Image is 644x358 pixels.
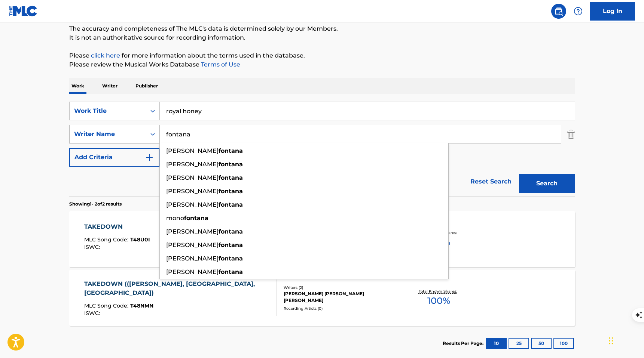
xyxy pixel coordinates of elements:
[467,173,515,190] a: Reset Search
[427,294,450,308] span: 100 %
[74,130,141,139] div: Writer Name
[166,215,184,222] span: mono
[419,288,459,294] p: Total Known Shares:
[443,340,485,347] p: Results Per Page:
[219,147,243,154] strong: fontana
[69,270,575,326] a: TAKEDOWN (([PERSON_NAME], [GEOGRAPHIC_DATA], [GEOGRAPHIC_DATA])MLC Song Code:T48NMNISWC:Writers (...
[219,174,243,181] strong: fontana
[219,228,243,235] strong: fontana
[486,338,507,349] button: 10
[531,338,552,349] button: 50
[69,51,575,60] p: Please for more information about the terms used in the database.
[9,6,38,16] img: MLC Logo
[69,60,575,69] p: Please review the Musical Works Database
[567,125,575,143] img: Delete Criterion
[91,52,120,59] a: click here
[553,338,574,349] button: 100
[69,33,575,42] p: It is not an authoritative source for recording information.
[166,228,219,235] span: [PERSON_NAME]
[166,241,219,249] span: [PERSON_NAME]
[166,161,219,168] span: [PERSON_NAME]
[145,153,154,162] img: 9d2ae6d4665cec9f34b9.svg
[219,161,243,168] strong: fontana
[69,24,575,33] p: The accuracy and completeness of The MLC's data is determined solely by our Members.
[284,306,397,311] div: Recording Artists ( 0 )
[184,215,208,222] strong: fontana
[84,222,150,231] div: TAKEDOWN
[84,236,130,243] span: MLC Song Code :
[571,4,586,19] div: Help
[551,4,566,19] a: Public Search
[166,255,219,262] span: [PERSON_NAME]
[284,285,397,290] div: Writers ( 2 )
[69,78,86,94] p: Work
[69,148,160,167] button: Add Criteria
[69,211,575,267] a: TAKEDOWNMLC Song Code:T48U0IISWC:Writers (2)[PERSON_NAME] [PERSON_NAME] [PERSON_NAME]Recording Ar...
[84,244,102,250] span: ISWC :
[219,188,243,195] strong: fontana
[219,268,243,275] strong: fontana
[607,322,644,358] iframe: Chat Widget
[609,330,613,352] div: Drag
[100,78,120,94] p: Writer
[509,338,529,349] button: 25
[166,268,219,275] span: [PERSON_NAME]
[574,7,583,16] img: help
[74,107,141,115] div: Work Title
[166,174,219,181] span: [PERSON_NAME]
[166,147,219,154] span: [PERSON_NAME]
[84,310,102,317] span: ISWC :
[69,201,122,207] p: Showing 1 - 2 of 2 results
[199,61,240,68] a: Terms of Use
[84,280,270,297] div: TAKEDOWN (([PERSON_NAME], [GEOGRAPHIC_DATA], [GEOGRAPHIC_DATA])
[284,290,397,304] div: [PERSON_NAME] [PERSON_NAME] [PERSON_NAME]
[554,7,563,16] img: search
[130,302,153,309] span: T48NMN
[130,236,150,243] span: T48U0I
[219,241,243,249] strong: fontana
[166,188,219,195] span: [PERSON_NAME]
[219,255,243,262] strong: fontana
[219,201,243,208] strong: fontana
[590,2,635,21] a: Log In
[69,102,575,197] form: Search Form
[84,302,130,309] span: MLC Song Code :
[133,78,160,94] p: Publisher
[166,201,219,208] span: [PERSON_NAME]
[519,174,575,193] button: Search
